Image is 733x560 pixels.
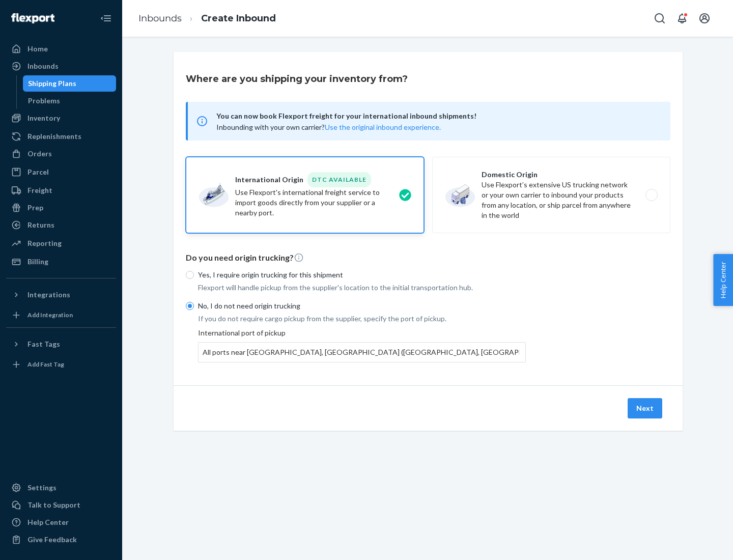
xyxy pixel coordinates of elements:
[216,123,441,131] span: Inbounding with your own carrier?
[198,270,526,280] p: Yes, I require origin trucking for this shipment
[201,13,276,24] a: Create Inbound
[27,290,70,300] div: Integrations
[23,93,117,109] a: Problems
[27,500,80,510] div: Talk to Support
[27,483,57,493] div: Settings
[27,257,48,267] div: Billing
[27,311,73,319] div: Add Integration
[672,8,692,29] button: Open notifications
[96,8,116,29] button: Close Navigation
[6,58,116,74] a: Inbounds
[6,480,116,496] a: Settings
[6,514,116,530] a: Help Center
[628,398,662,418] button: Next
[23,75,117,92] a: Shipping Plans
[27,220,54,230] div: Returns
[198,301,526,311] p: No, I do not need origin trucking
[186,302,194,310] input: No, I do not need origin trucking
[6,497,116,513] a: Talk to Support
[713,254,733,306] button: Help Center
[694,8,715,29] button: Open account menu
[27,61,59,71] div: Inbounds
[27,238,62,248] div: Reporting
[325,122,441,132] button: Use the original inbound experience.
[6,41,116,57] a: Home
[198,314,526,324] p: If you do not require cargo pickup from the supplier, specify the port of pickup.
[27,535,77,545] div: Give Feedback
[28,96,60,106] div: Problems
[650,8,670,29] button: Open Search Box
[186,72,408,86] h3: Where are you shipping your inventory from?
[6,531,116,548] button: Give Feedback
[6,182,116,199] a: Freight
[11,13,54,23] img: Flexport logo
[6,164,116,180] a: Parcel
[6,146,116,162] a: Orders
[6,254,116,270] a: Billing
[6,356,116,373] a: Add Fast Tag
[27,44,48,54] div: Home
[138,13,182,24] a: Inbounds
[6,110,116,126] a: Inventory
[27,131,81,142] div: Replenishments
[27,185,52,195] div: Freight
[6,287,116,303] button: Integrations
[198,328,526,362] div: International port of pickup
[27,360,64,369] div: Add Fast Tag
[27,339,60,349] div: Fast Tags
[27,149,52,159] div: Orders
[198,283,526,293] p: Flexport will handle pickup from the supplier's location to the initial transportation hub.
[6,235,116,251] a: Reporting
[6,336,116,352] button: Fast Tags
[6,217,116,233] a: Returns
[186,271,194,279] input: Yes, I require origin trucking for this shipment
[27,203,43,213] div: Prep
[27,167,49,177] div: Parcel
[186,252,670,264] p: Do you need origin trucking?
[130,4,284,34] ol: breadcrumbs
[6,200,116,216] a: Prep
[28,78,76,89] div: Shipping Plans
[27,517,69,527] div: Help Center
[216,110,658,122] span: You can now book Flexport freight for your international inbound shipments!
[6,128,116,145] a: Replenishments
[6,307,116,323] a: Add Integration
[27,113,60,123] div: Inventory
